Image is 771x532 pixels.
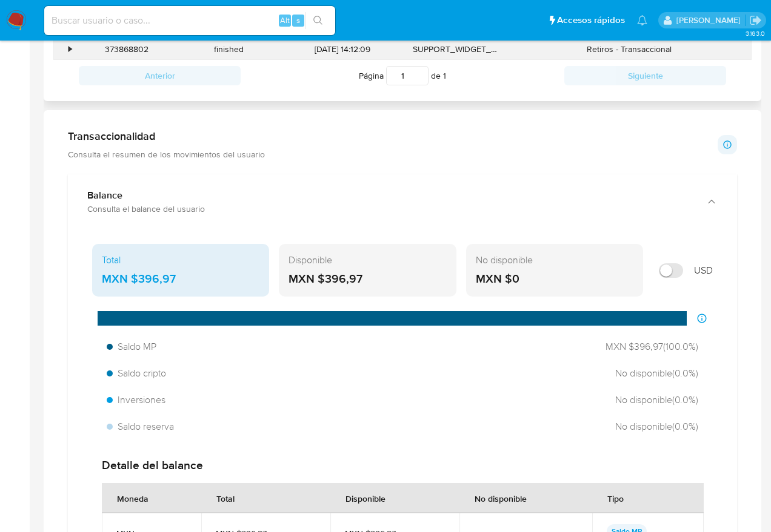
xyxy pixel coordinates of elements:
[79,66,241,85] button: Anterior
[557,14,625,27] span: Accesos rápidos
[68,44,72,55] div: •
[749,14,762,27] a: Salir
[443,70,446,82] span: 1
[637,15,647,25] a: Notificaciones
[75,39,178,59] div: 373868802
[507,39,751,59] div: Retiros - Transaccional
[746,28,765,38] span: 3.163.0
[280,39,404,59] div: [DATE] 14:12:09
[359,66,446,85] span: Página de
[44,13,335,28] input: Buscar usuario o caso...
[676,15,745,26] p: yael.arizperojo@mercadolibre.com.mx
[280,15,290,26] span: Alt
[178,39,280,59] div: finished
[564,66,726,85] button: Siguiente
[404,39,507,59] div: SUPPORT_WIDGET_MP_MOBILE
[305,12,330,29] button: search-icon
[296,15,300,26] span: s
